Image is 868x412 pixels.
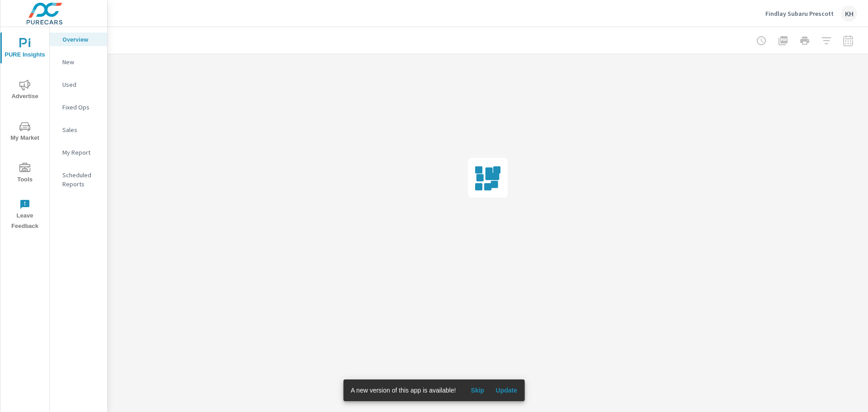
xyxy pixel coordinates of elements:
[765,9,834,18] p: Findlay Subaru Prescott
[62,80,100,89] p: Used
[62,148,100,157] p: My Report
[351,387,456,394] span: A new version of this app is available!
[492,383,521,398] button: Update
[0,27,49,235] div: nav menu
[467,386,488,394] span: Skip
[3,80,47,102] span: Advertise
[62,35,100,44] p: Overview
[841,5,857,22] div: KH
[3,199,47,232] span: Leave Feedback
[50,78,107,91] div: Used
[3,38,47,60] span: PURE Insights
[62,125,100,134] p: Sales
[3,121,47,143] span: My Market
[62,103,100,112] p: Fixed Ops
[50,168,107,191] div: Scheduled Reports
[62,57,100,66] p: New
[495,386,517,394] span: Update
[50,146,107,159] div: My Report
[3,163,47,185] span: Tools
[50,33,107,46] div: Overview
[50,123,107,137] div: Sales
[463,383,492,398] button: Skip
[62,170,100,189] p: Scheduled Reports
[50,55,107,69] div: New
[50,100,107,114] div: Fixed Ops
